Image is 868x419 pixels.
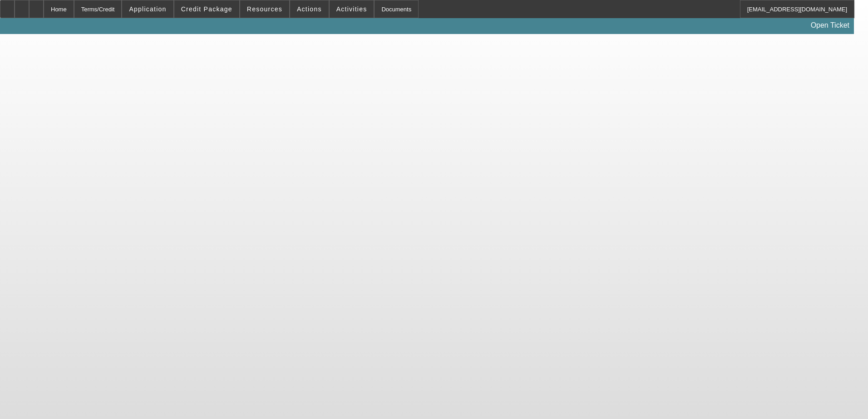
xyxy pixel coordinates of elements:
button: Resources [240,0,289,18]
button: Credit Package [174,0,239,18]
span: Actions [297,5,322,13]
button: Application [122,0,173,18]
button: Activities [330,0,374,18]
span: Resources [247,5,282,13]
a: Open Ticket [807,18,853,33]
span: Credit Package [181,5,232,13]
span: Activities [336,5,367,13]
button: Actions [290,0,329,18]
span: Application [129,5,166,13]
